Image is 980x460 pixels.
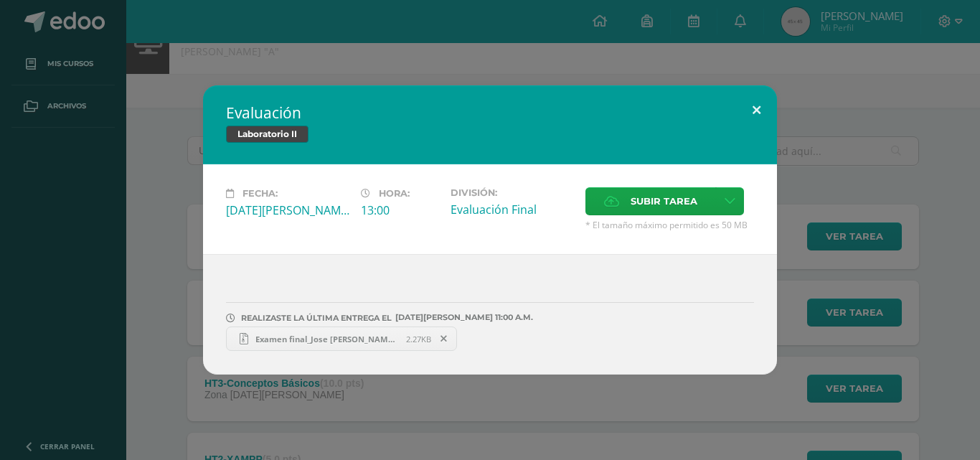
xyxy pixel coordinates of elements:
[631,188,697,215] span: Subir tarea
[585,219,754,231] span: * El tamaño máximo permitido es 50 MB
[406,334,431,344] span: 2.27KB
[248,334,406,344] span: Examen final_Jose [PERSON_NAME].zip
[451,202,574,217] div: Evaluación Final
[451,187,574,198] label: División:
[432,331,456,347] span: Remover entrega
[241,313,392,323] span: REALIZASTE LA ÚLTIMA ENTREGA EL
[226,103,754,123] h2: Evaluación
[379,188,410,199] span: Hora:
[736,85,777,134] button: Close (Esc)
[226,202,349,218] div: [DATE][PERSON_NAME]
[361,202,439,218] div: 13:00
[226,327,457,351] a: Examen final_Jose [PERSON_NAME].zip 2.27KB
[226,126,308,143] span: Laboratorio II
[242,188,278,199] span: Fecha:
